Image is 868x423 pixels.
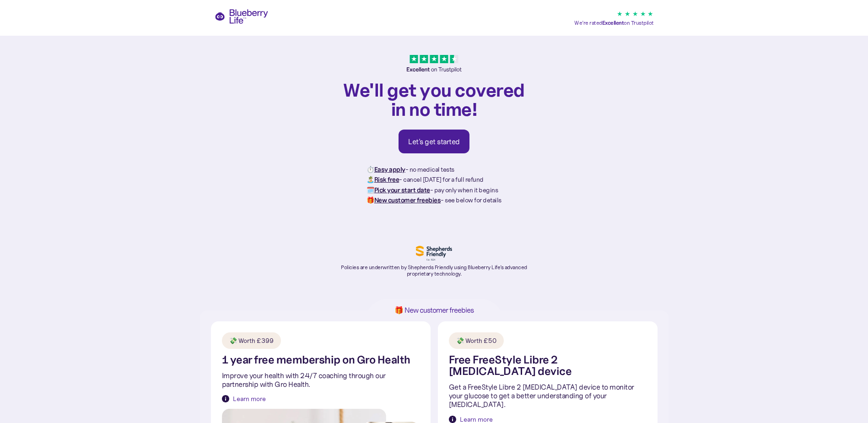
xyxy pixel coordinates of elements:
div: 💸 Worth £50 [456,336,496,345]
h1: 🎁 New customer freebies [380,306,488,314]
a: Learn more [222,394,266,403]
strong: New customer freebies [374,196,441,204]
a: Let's get started [399,130,469,153]
strong: Pick your start date [374,186,430,194]
p: Policies are underwritten by Shepherds Friendly using Blueberry Life’s advanced proprietary techn... [338,264,530,277]
h1: Free FreeStyle Libre 2 [MEDICAL_DATA] device [449,354,647,377]
strong: Easy apply [374,165,405,174]
h1: 1 year free membership on Gro Health [222,354,410,366]
h1: We'll get you covered in no time! [338,80,530,119]
div: 💸 Worth £399 [229,336,274,345]
p: Improve your health with 24/7 coaching through our partnership with Gro Health. [222,371,420,389]
div: Let's get started [408,137,460,146]
p: Get a FreeStyle Libre 2 [MEDICAL_DATA] device to monitor your glucose to get a better understandi... [449,383,647,409]
a: Policies are underwritten by Shepherds Friendly using Blueberry Life’s advanced proprietary techn... [338,246,530,277]
strong: Risk free [374,175,399,184]
div: Learn more [233,394,266,403]
p: ⏱️ - no medical tests 🏝️ - cancel [DATE] for a full refund 🗓️ - pay only when it begins 🎁 - see b... [367,164,501,206]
